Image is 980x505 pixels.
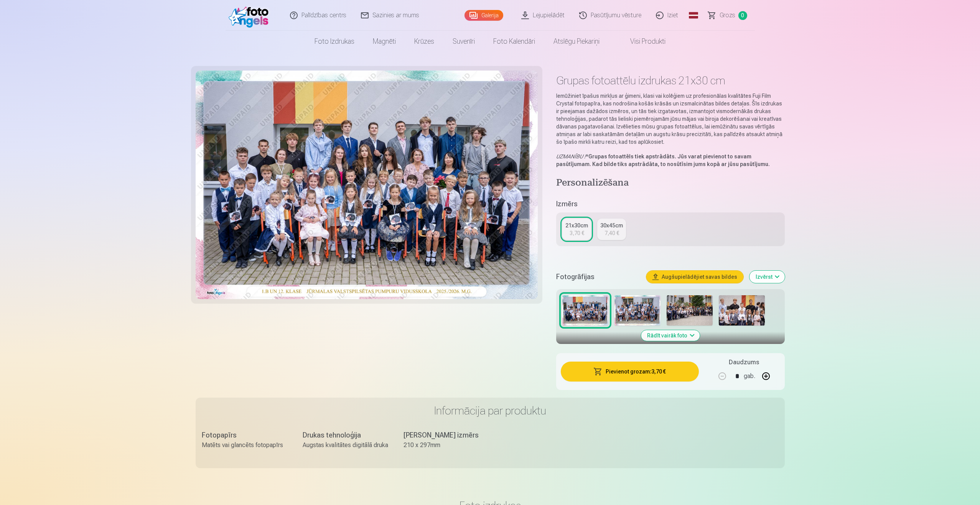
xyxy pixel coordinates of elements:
[597,219,626,240] a: 30x45cm7,40 €
[646,271,743,283] button: Augšupielādējiet savas bildes
[609,31,675,52] a: Visi produkti
[556,92,784,146] p: Iemūžiniet īpašus mirkļus ar ģimeni, klasi vai kolēģiem uz profesionālas kvalitātes Fuji Film Cry...
[556,177,784,189] h4: Personalizēšana
[600,222,623,229] div: 30x45cm
[562,219,591,240] a: 21x30cm3,70 €
[641,330,700,341] button: Rādīt vairāk foto
[405,31,443,52] a: Krūzes
[303,441,388,450] div: Augstas kvalitātes digitālā druka
[404,441,489,450] div: 210 x 297mm
[738,11,747,20] span: 0
[202,430,287,441] div: Fotopapīrs
[604,229,619,237] div: 7,40 €
[561,362,698,382] button: Pievienot grozam:3,70 €
[720,11,735,20] span: Grozs
[729,358,759,367] h5: Daudzums
[570,229,584,237] div: 3,70 €
[544,31,609,52] a: Atslēgu piekariņi
[202,441,287,450] div: Matēts vai glancēts fotopapīrs
[556,199,784,209] h5: Izmērs
[556,74,784,87] h1: Grupas fotoattēlu izdrukas 21x30 cm
[744,367,755,385] div: gab.
[484,31,544,52] a: Foto kalendāri
[404,430,489,441] div: [PERSON_NAME] izmērs
[443,31,484,52] a: Suvenīri
[556,153,770,167] strong: Grupas fotoattēls tiek apstrādāts. Jūs varat pievienot to savam pasūtījumam. Kad bilde tiks apstr...
[565,222,588,229] div: 21x30cm
[556,271,640,282] h5: Fotogrāfijas
[464,10,503,21] a: Galerija
[556,153,586,160] em: UZMANĪBU !
[303,430,388,441] div: Drukas tehnoloģija
[749,271,785,283] button: Izvērst
[364,31,405,52] a: Magnēti
[305,31,364,52] a: Foto izdrukas
[229,3,273,28] img: /fa3
[202,404,779,418] h3: Informācija par produktu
